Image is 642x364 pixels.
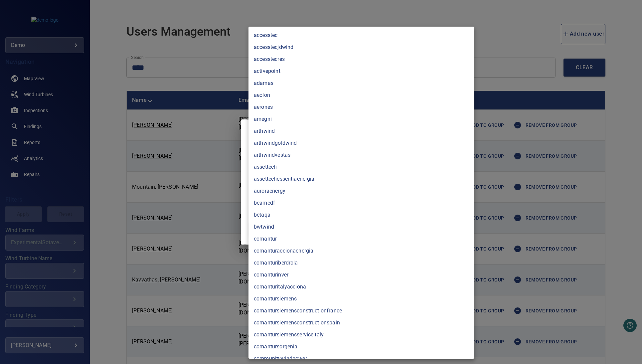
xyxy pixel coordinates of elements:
li: assettechessentiaenergia [248,173,474,185]
li: comanturaccionaenergia [248,245,474,257]
li: bwtwind [248,221,474,233]
li: comantur [248,233,474,245]
li: arthwindgoldwind [248,137,474,149]
li: comantursiemensconstructionfrance [248,305,474,317]
li: activepoint [248,65,474,77]
li: auroraenergy [248,185,474,197]
li: aeolon [248,89,474,101]
li: beamedf [248,197,474,209]
li: accesstec [248,29,474,41]
li: comanturiberdrola [248,257,474,269]
li: comantursorgenia [248,341,474,353]
li: comanturitalyacciona [248,281,474,293]
li: arthwindvestas [248,149,474,161]
li: assettech [248,161,474,173]
li: betaqa [248,209,474,221]
li: accesstecjdwind [248,41,474,53]
li: adamas [248,77,474,89]
li: comantursiemensserviceitaly [248,329,474,341]
li: accesstecres [248,53,474,65]
li: arthwind [248,125,474,137]
li: comantursiemensconstructionspain [248,317,474,329]
li: comanturinver [248,269,474,281]
li: comantursiemens [248,293,474,305]
li: amegni [248,113,474,125]
li: aerones [248,101,474,113]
